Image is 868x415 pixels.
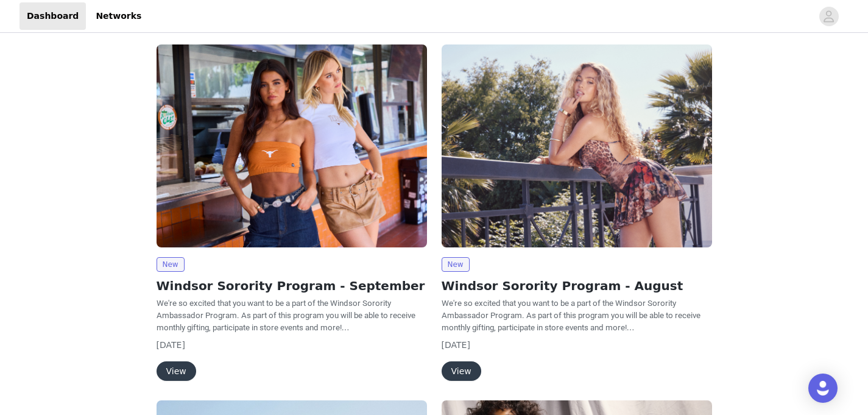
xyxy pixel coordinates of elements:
[157,361,196,381] button: View
[808,374,838,403] div: Open Intercom Messenger
[442,277,712,295] h2: Windsor Sorority Program - August
[157,257,185,272] span: New
[157,277,427,295] h2: Windsor Sorority Program - September
[442,299,700,332] span: We're so excited that you want to be a part of the Windsor Sorority Ambassador Program. As part o...
[442,361,481,381] button: View
[442,367,481,376] a: View
[823,7,834,26] div: avatar
[157,44,427,247] img: Windsor
[88,2,149,30] a: Networks
[442,44,712,247] img: Windsor
[157,367,196,376] a: View
[19,2,86,30] a: Dashboard
[157,340,185,350] span: [DATE]
[442,340,470,350] span: [DATE]
[157,299,415,332] span: We're so excited that you want to be a part of the Windsor Sorority Ambassador Program. As part o...
[442,257,470,272] span: New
